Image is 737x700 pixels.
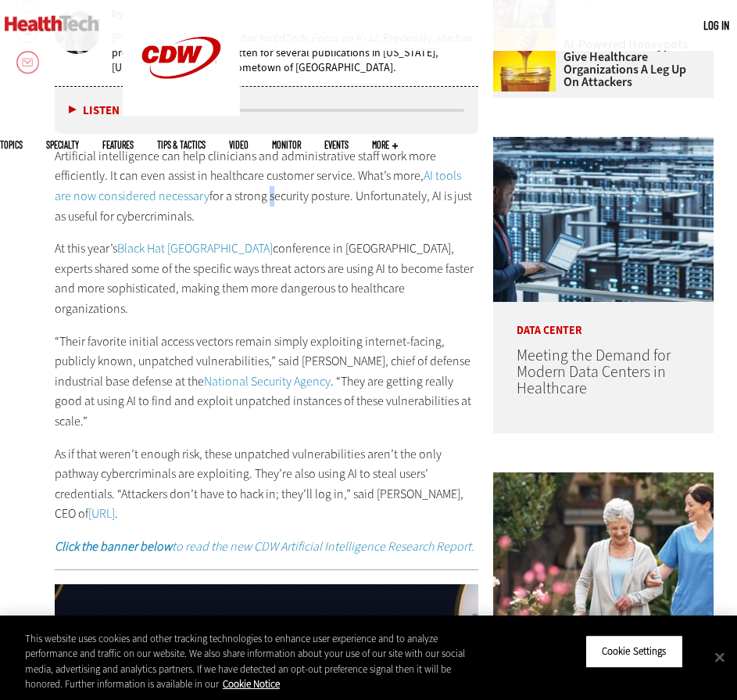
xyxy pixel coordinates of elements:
[55,146,478,226] p: Artificial intelligence can help clinicians and administrative staff work more efficiently. It ca...
[585,635,683,668] button: Cookie Settings
[55,444,478,524] p: As if that weren’t enough risk, these unpatched vulnerabilities aren’t the only pathway cybercrim...
[25,631,481,692] div: This website uses cookies and other tracking technologies to enhance user experience and to analy...
[223,677,280,691] a: More information about your privacy
[55,538,474,555] a: Click the banner belowto read the new CDW Artificial Intelligence Research Report.
[55,332,478,432] p: “Their favorite initial access vectors remain simply exploiting internet-facing, publicly known, ...
[55,538,474,555] em: to read the new CDW Artificial Intelligence Research Report.
[517,345,671,399] a: Meeting the Demand for Modern Data Centers in Healthcare
[493,137,714,302] img: engineer with laptop overlooking data center
[493,472,714,637] img: nurse walks with senior woman through a garden
[703,640,737,674] button: Close
[372,140,398,149] span: More
[204,373,331,389] a: National Security Agency
[703,18,729,32] a: Log in
[102,140,134,149] a: Features
[55,538,172,555] strong: Click the banner below
[324,140,349,149] a: Events
[88,505,115,522] a: [URL]
[123,103,240,120] a: CDW
[117,240,273,257] a: Black Hat [GEOGRAPHIC_DATA]
[272,140,301,149] a: MonITor
[55,239,478,318] p: At this year’s conference in [GEOGRAPHIC_DATA], experts shared some of the specific ways threat a...
[493,302,714,336] p: Data Center
[46,140,79,149] span: Specialty
[55,584,478,657] img: x-airesearch-animated-2025-click-desktop
[5,16,99,31] img: Home
[703,17,729,34] div: User menu
[229,140,249,149] a: Video
[157,140,206,149] a: Tips & Tactics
